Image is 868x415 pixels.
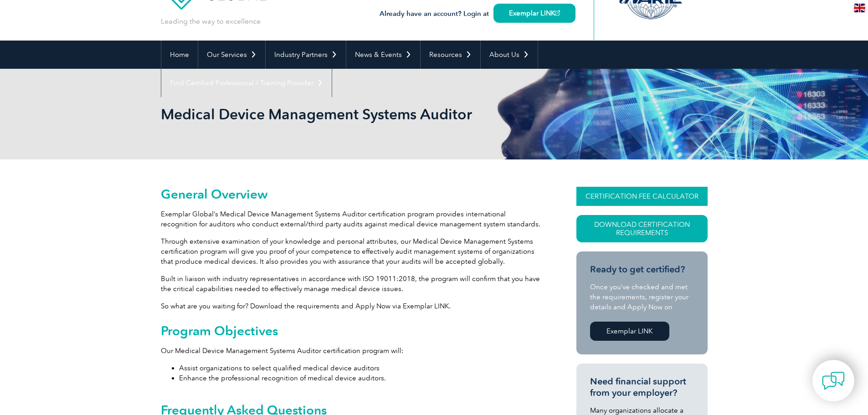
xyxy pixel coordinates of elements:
li: Enhance the professional recognition of medical device auditors. [179,373,544,383]
h3: Need financial support from your employer? [590,376,694,399]
a: Industry Partners [266,41,346,69]
h2: General Overview [161,187,544,201]
a: Exemplar LINK [493,4,575,23]
a: Home [161,41,198,69]
a: Our Services [198,41,265,69]
a: Download Certification Requirements [576,215,708,242]
a: Find Certified Professional / Training Provider [161,69,332,97]
h3: Ready to get certified? [590,264,694,275]
h2: Program Objectives [161,323,544,338]
img: contact-chat.png [822,369,845,392]
a: About Us [481,41,538,69]
a: Exemplar LINK [590,322,669,341]
p: Leading the way to excellence [161,16,261,26]
h3: Already have an account? Login at [380,8,575,20]
img: en [854,4,865,12]
p: Once you’ve checked and met the requirements, register your details and Apply Now on [590,282,694,312]
a: CERTIFICATION FEE CALCULATOR [576,187,708,206]
img: open_square.png [555,10,560,15]
p: Built in liaison with industry representatives in accordance with ISO 19011:2018, the program wil... [161,274,544,294]
a: News & Events [346,41,420,69]
a: Resources [421,41,480,69]
h1: Medical Device Management Systems Auditor [161,105,511,123]
p: Exemplar Global’s Medical Device Management Systems Auditor certification program provides intern... [161,209,544,229]
li: Assist organizations to select qualified medical device auditors [179,363,544,373]
p: Through extensive examination of your knowledge and personal attributes, our Medical Device Manag... [161,236,544,266]
p: Our Medical Device Management Systems Auditor certification program will: [161,346,544,356]
p: So what are you waiting for? Download the requirements and Apply Now via Exemplar LINK. [161,301,544,311]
